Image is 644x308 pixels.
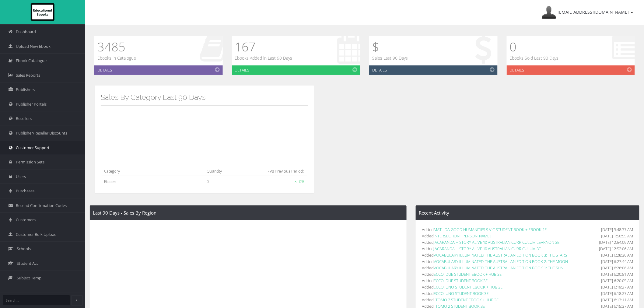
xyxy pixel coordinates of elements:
[16,58,47,64] span: Ebook Catalogue
[434,265,564,271] a: VOCABULARY ILLUMINATED: THE AUSTRALIAN EDITION BOOK 1: THE SUN
[422,252,633,258] li: Added
[16,116,32,121] span: Resellers
[510,55,559,61] p: Ebooks Sold Last 90 Days
[16,101,47,107] span: Publisher Portals
[16,130,67,136] span: Publisher/Reseller Discounts
[422,233,633,239] li: Added
[601,284,633,290] span: [DATE] 6:19:27 AM
[94,65,223,75] a: Details
[97,39,136,55] h1: 3485
[16,29,36,35] span: Dashboard
[422,284,633,290] li: Added
[601,271,633,278] span: [DATE] 6:20:51 AM
[599,246,633,252] span: [DATE] 12:52:06 AM
[558,9,629,15] span: [EMAIL_ADDRESS][DOMAIN_NAME]
[434,240,560,245] a: JACARANDA HISTORY ALIVE 10 AUSTRALIAN CURRICULUM LEARNON 3E
[102,165,204,176] th: Category
[422,265,633,271] li: Added
[434,259,568,264] a: VOCABULARY ILLUMINATED: THE AUSTRALIAN EDITION BOOK 2: THE MOON
[434,246,541,251] a: JACARANDA HISTORY ALIVE 10 AUSTRALIAN CURRICULUM 3E
[419,210,636,215] h4: Recent Activity
[204,165,238,176] th: Quantity
[16,87,35,93] span: Publishers
[16,232,57,237] span: Customer Bulk Upload
[102,176,204,187] td: Ebooks
[422,226,633,233] li: Added
[601,297,633,303] span: [DATE] 6:17:11 AM
[204,176,238,187] td: 0
[601,252,633,258] span: [DATE] 6:28:30 AM
[599,239,633,246] span: [DATE] 12:54:09 AM
[17,275,42,281] span: Subject Temp.
[232,65,360,75] a: Details
[434,227,547,232] a: MATILDA GOOD HUMANITIES 9 VIC STUDENT BOOK + EBOOK 2E
[101,93,308,101] h3: Sales By Category Last 90 Days
[372,39,408,55] h1: $
[422,271,633,278] li: Added
[434,233,491,239] a: INTERSECTION: [PERSON_NAME]
[97,55,136,61] p: Ebooks in Catalogue
[369,65,498,75] a: Details
[422,258,633,265] li: Added
[434,278,488,283] a: ECCO! DUE STUDENT BOOK 3E
[3,295,70,305] input: Search...
[601,290,633,297] span: [DATE] 6:18:27 AM
[507,65,635,75] a: Details
[238,165,307,176] th: (Vs Previous Period)
[16,174,26,180] span: Users
[601,258,633,265] span: [DATE] 6:27:44 AM
[601,278,633,284] span: [DATE] 6:20:05 AM
[93,210,404,215] h4: Last 90 Days - Sales By Region
[434,291,489,296] a: ECCO! UNO STUDENT BOOK 3E
[434,297,499,303] a: IITOMO 2 STUDENT EBOOK + HUB 3E
[422,246,633,252] li: Added
[434,271,502,277] a: ECCO! DUE STUDENT EBOOK + HUB 3E
[16,188,34,194] span: Purchases
[422,290,633,297] li: Added
[601,226,633,233] span: [DATE] 3:48:37 AM
[422,239,633,246] li: Added
[434,284,503,290] a: ECCO! UNO STUDENT EBOOK + HUB 3E
[372,55,408,61] p: Sales Last 90 Days
[17,261,39,266] span: Student Acc.
[16,72,40,78] span: Sales Reports
[601,265,633,271] span: [DATE] 6:26:06 AM
[422,297,633,303] li: Added
[601,233,633,239] span: [DATE] 1:50:55 AM
[17,246,31,252] span: Schools
[16,217,36,223] span: Customers
[422,278,633,284] li: Added
[16,203,67,208] span: Resend Confirmation Codes
[235,39,292,55] h1: 167
[434,252,567,258] a: VOCABULARY ILLUMINATED: THE AUSTRALIAN EDITION BOOK 3: THE STARS
[238,176,307,187] td: 0%
[235,55,292,61] p: Ebooks Added in Last 90 Days
[16,44,51,49] span: Upload New Ebook
[16,159,44,165] span: Permission Sets
[16,145,50,151] span: Customer Support
[510,39,559,55] h1: 0
[542,5,556,20] img: Avatar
